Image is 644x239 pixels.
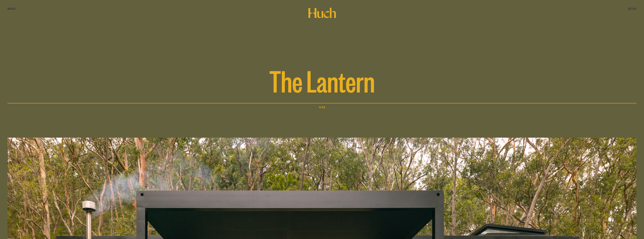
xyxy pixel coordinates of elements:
button: show booking tray [628,7,636,11]
span: Book [628,7,636,10]
span: Menu [8,7,16,10]
h1: H.03 [319,105,325,109]
button: show menu [8,7,16,11]
span: The Lantern [269,65,375,95]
